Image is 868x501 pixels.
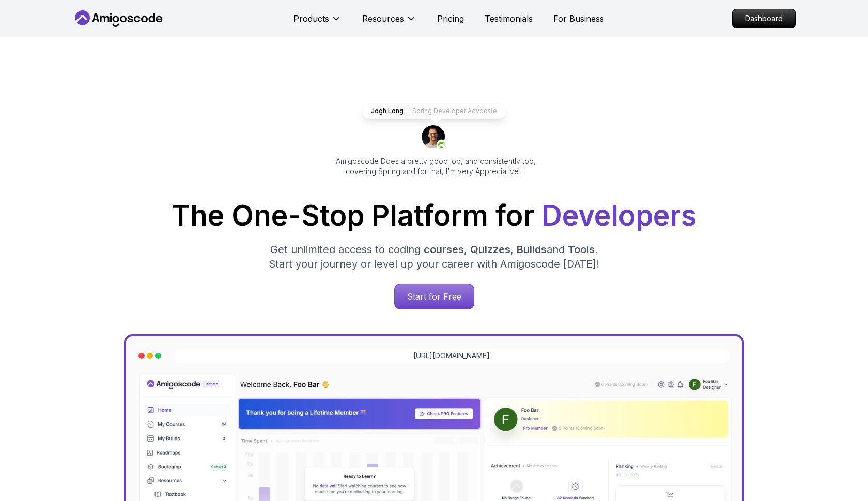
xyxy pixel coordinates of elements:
a: Pricing [437,12,464,25]
span: Builds [517,243,547,256]
p: Get unlimited access to coding , , and . Start your journey or level up your career with Amigosco... [260,242,608,271]
p: Resources [362,12,404,25]
p: Dashboard [733,9,795,28]
span: Developers [541,198,696,232]
button: Products [293,12,342,33]
p: Jogh Long [371,107,404,115]
p: Start for Free [395,284,474,309]
a: Start for Free [394,284,474,309]
p: Products [293,12,329,25]
button: Resources [362,12,416,33]
p: Spring Developer Advocate [412,107,497,115]
a: For Business [553,12,604,25]
span: Quizzes [470,243,510,256]
span: Tools [568,243,595,256]
a: Dashboard [732,9,796,28]
img: josh long [422,125,446,150]
a: Testimonials [485,12,533,25]
span: courses [424,243,464,256]
a: [URL][DOMAIN_NAME] [413,351,490,361]
h1: The One-Stop Platform for [81,201,787,230]
p: "Amigoscode Does a pretty good job, and consistently too, covering Spring and for that, I'm very ... [318,156,550,177]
